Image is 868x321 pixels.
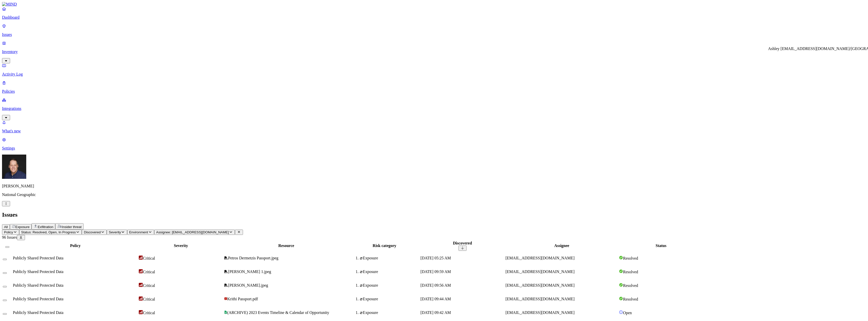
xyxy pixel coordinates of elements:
span: Resolved [623,270,638,274]
p: Settings [2,146,866,151]
img: status-resolved [619,256,623,260]
button: Select row [3,272,7,274]
button: Select row [3,259,7,260]
div: Policy [13,243,138,248]
span: [DATE] 05:25 AM [420,256,451,260]
span: Publicly Shared Protected Data [13,283,63,287]
img: severity-critical [139,283,143,287]
span: [EMAIL_ADDRESS][DOMAIN_NAME] [505,297,575,301]
span: 96 Issues [2,235,17,239]
button: Select row [3,300,7,301]
span: Severity [109,230,121,234]
span: Resolved [623,283,638,288]
span: [PERSON_NAME] 1.jpeg [228,269,271,274]
span: Exfiltration [38,225,53,229]
span: [EMAIL_ADDRESS][DOMAIN_NAME] [505,256,575,260]
span: Krithi Passport.pdf [227,297,258,301]
img: status-resolved [619,297,623,301]
div: Exposure [360,297,419,301]
p: Inventory [2,50,866,54]
p: Integrations [2,106,866,111]
span: [EMAIL_ADDRESS][DOMAIN_NAME] [505,269,575,274]
span: All [4,225,8,229]
span: Discovered [84,230,101,234]
img: adobe-pdf [224,297,227,300]
p: Dashboard [2,15,866,20]
span: [DATE] 09:59 AM [420,269,451,274]
div: Status [619,243,703,248]
button: Select row [3,286,7,287]
span: Publicly Shared Protected Data [13,310,63,315]
span: Status: Resolved, Open, In Progress [21,230,76,234]
span: [PERSON_NAME].jpeg [228,283,268,287]
p: [PERSON_NAME] [2,184,866,188]
span: Exposure [15,225,30,229]
img: severity-critical [139,269,143,273]
span: Resolved [623,256,638,260]
div: Resource [224,243,349,248]
span: Publicly Shared Protected Data [13,269,63,274]
img: MIND [2,2,17,7]
div: Assignee [505,243,618,248]
span: Critical [143,297,155,301]
div: Exposure [360,269,419,274]
span: Critical [143,283,155,288]
span: [DATE] 09:42 AM [420,310,451,315]
p: Policies [2,89,866,94]
span: [DATE] 09:56 AM [420,283,451,287]
img: google-sheets [224,311,227,314]
p: Activity Log [2,72,866,77]
span: [EMAIL_ADDRESS][DOMAIN_NAME] [505,283,575,287]
img: severity-critical [139,310,143,314]
span: Critical [143,270,155,274]
div: Risk category [349,243,419,248]
span: Resolved [623,297,638,301]
span: Assignee: [EMAIL_ADDRESS][DOMAIN_NAME] [156,230,229,234]
span: Policy [4,230,13,234]
span: (ARCHIVE) 2023 Events Timeline & Calendar of Opportunity [227,310,329,315]
span: Publicly Shared Protected Data [13,297,63,301]
span: Critical [143,311,155,315]
div: Exposure [360,310,419,315]
img: status-resolved [619,269,623,273]
p: What's new [2,129,866,133]
button: Select all [5,246,9,248]
img: severity-critical [139,297,143,301]
span: Open [623,311,632,315]
div: Severity [139,243,223,248]
div: Discovered [420,241,504,245]
h2: Issues [2,211,866,218]
button: Select row [3,313,7,315]
span: [DATE] 09:44 AM [420,297,451,301]
span: [EMAIL_ADDRESS][DOMAIN_NAME] [505,310,575,315]
div: Exposure [360,283,419,288]
span: Publicly Shared Protected Data [13,256,63,260]
img: status-open [619,310,623,314]
div: Exposure [360,256,419,260]
span: Critical [143,256,155,260]
img: status-resolved [619,283,623,287]
p: National Geographic [2,192,866,197]
span: Petros Dermetzis Passport.jpeg [228,256,279,260]
span: Environment [129,230,148,234]
p: Issues [2,32,866,37]
img: Mark DeCarlo [2,155,26,179]
span: Insider threat [62,225,82,229]
img: severity-critical [139,256,143,260]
